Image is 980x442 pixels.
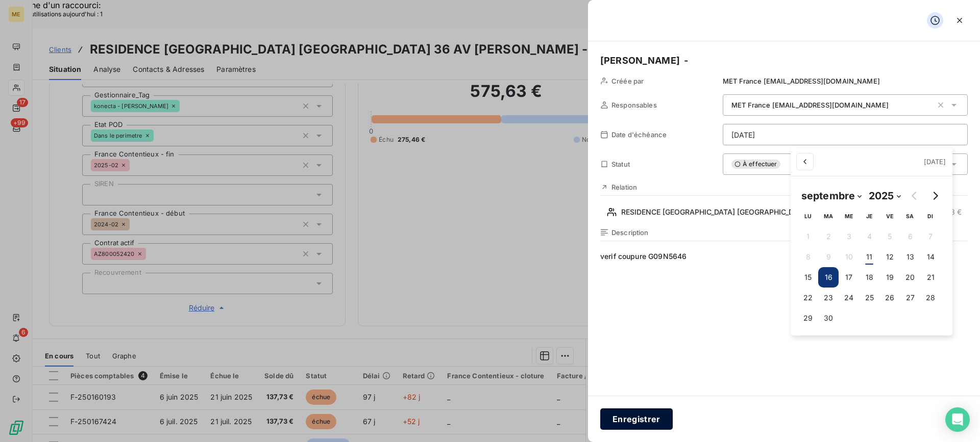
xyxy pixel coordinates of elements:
button: 13 [900,247,920,267]
button: 2 [818,226,839,247]
th: jeudi [859,206,879,226]
button: 25 [859,288,879,308]
button: 22 [798,288,818,308]
button: 5 [879,226,900,247]
button: 6 [900,226,920,247]
th: dimanche [920,206,941,226]
button: 10 [839,247,859,267]
button: 30 [818,308,839,328]
span: [DATE] [924,158,946,166]
button: 1 [798,226,818,247]
button: 16 [818,267,839,288]
button: 27 [900,288,920,308]
button: 9 [818,247,839,267]
button: 17 [839,267,859,288]
button: 3 [839,226,859,247]
button: 19 [879,267,900,288]
button: 21 [920,267,941,288]
button: 8 [798,247,818,267]
th: mercredi [839,206,859,226]
button: 11 [859,247,879,267]
th: lundi [798,206,818,226]
button: 26 [879,288,900,308]
th: samedi [900,206,920,226]
button: 15 [798,267,818,288]
button: 24 [839,288,859,308]
button: 18 [859,267,879,288]
button: 12 [879,247,900,267]
button: 14 [920,247,941,267]
th: vendredi [879,206,900,226]
button: 23 [818,288,839,308]
button: Go to next month [925,186,945,206]
button: 20 [900,267,920,288]
button: Go to previous month [904,186,925,206]
button: 4 [859,226,879,247]
button: 7 [920,226,941,247]
th: mardi [818,206,839,226]
button: 28 [920,288,941,308]
button: 29 [798,308,818,328]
